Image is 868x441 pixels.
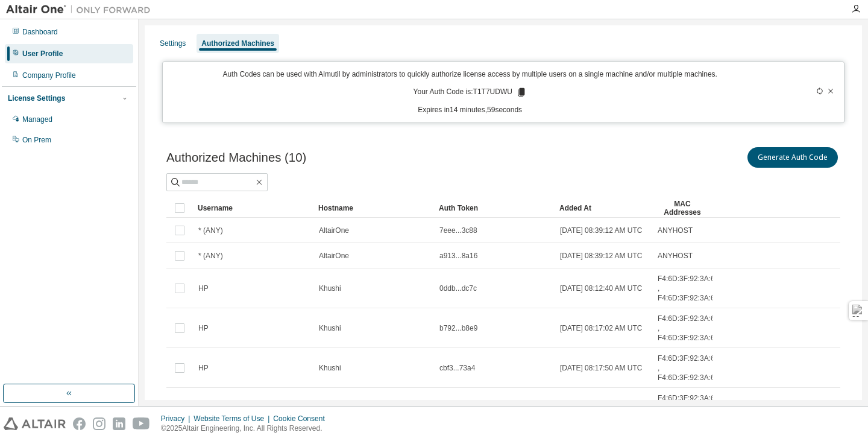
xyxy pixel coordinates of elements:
div: User Profile [22,49,63,59]
div: MAC Addresses [657,198,708,218]
div: On Prem [22,135,51,145]
div: Managed [22,115,52,124]
span: [DATE] 08:39:12 AM UTC [560,226,643,235]
div: Authorized Machines [201,39,274,48]
div: License Settings [8,94,65,103]
img: instagram.svg [93,417,105,430]
span: b792...b8e9 [439,323,477,333]
span: AltairOne [319,226,349,235]
span: [DATE] 08:17:02 AM UTC [560,323,643,333]
div: Website Terms of Use [193,414,273,424]
span: F4:6D:3F:92:3A:69 , F4:6D:3F:92:3A:65 [658,393,719,422]
span: [DATE] 08:17:50 AM UTC [560,363,643,373]
span: Authorized Machines (10) [166,151,306,165]
div: Auth Token [439,198,550,218]
span: [DATE] 08:39:12 AM UTC [560,251,643,261]
div: Added At [559,198,647,218]
span: F4:6D:3F:92:3A:69 , F4:6D:3F:92:3A:65 [658,274,719,303]
div: Cookie Consent [273,414,332,424]
div: Username [198,198,309,218]
div: Dashboard [22,27,58,37]
p: © 2025 Altair Engineering, Inc. All Rights Reserved. [161,424,332,434]
span: 0ddb...dc7c [439,284,477,293]
img: linkedin.svg [113,417,125,430]
span: 7eee...3c88 [439,226,477,235]
div: Company Profile [22,71,76,80]
span: a913...8a16 [439,251,477,261]
span: ANYHOST [658,226,693,235]
span: Khushi [319,323,341,333]
div: Hostname [318,198,429,218]
span: Khushi [319,284,341,293]
span: AltairOne [319,251,349,261]
span: HP [198,363,209,373]
span: F4:6D:3F:92:3A:69 , F4:6D:3F:92:3A:65 [658,314,719,343]
img: altair_logo.svg [4,417,66,430]
span: * (ANY) [198,251,223,261]
img: Altair One [6,4,157,16]
span: ANYHOST [658,251,693,261]
p: Expires in 14 minutes, 59 seconds [170,105,770,115]
span: HP [198,284,209,293]
span: HP [198,323,209,333]
img: youtube.svg [133,417,150,430]
button: Generate Auth Code [747,147,838,168]
span: [DATE] 08:12:40 AM UTC [560,284,643,293]
p: Auth Codes can be used with Almutil by administrators to quickly authorize license access by mult... [170,69,770,80]
span: Khushi [319,363,341,373]
span: cbf3...73a4 [439,363,475,373]
img: facebook.svg [73,417,86,430]
span: F4:6D:3F:92:3A:69 , F4:6D:3F:92:3A:65 [658,354,719,382]
div: Settings [160,39,186,48]
span: * (ANY) [198,226,223,235]
p: Your Auth Code is: T1T7UDWU [414,87,527,98]
div: Privacy [161,414,193,424]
